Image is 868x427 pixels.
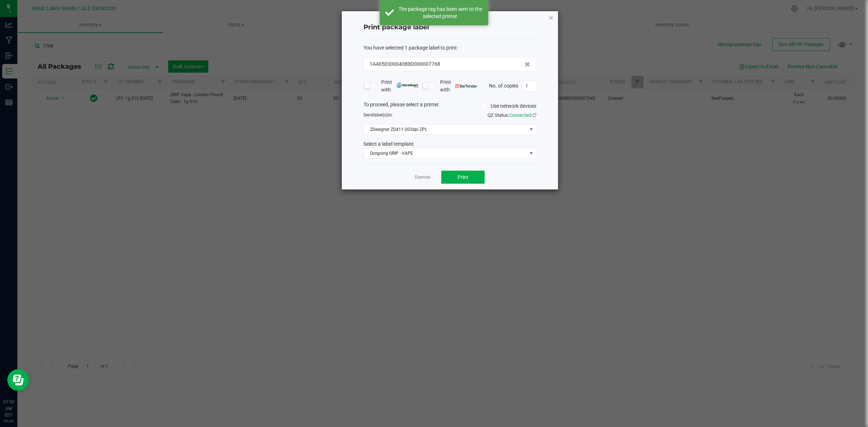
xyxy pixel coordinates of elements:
div: To proceed, please select a printer. [358,101,542,112]
img: bartender.png [455,84,477,88]
label: Use network devices [481,102,536,110]
iframe: Resource center [7,369,29,391]
button: Print [441,171,485,184]
span: label(s) [373,112,388,118]
span: Print with [440,78,477,94]
span: You have selected 1 package label to print [363,45,457,51]
span: Connected [509,112,531,118]
span: Print with [381,78,418,94]
a: Dismiss [415,174,430,180]
div: Select a label template. [358,140,542,148]
h4: Print package label [363,23,536,32]
div: The package tag has been sent to the selected printer. [398,5,483,20]
span: Outgoing GRIP - VAPE [364,148,527,158]
img: mark_magic_cybra.png [396,82,418,88]
div: : [363,44,536,52]
span: Send to: [363,112,393,118]
span: 1A4050300040B8D000007768 [370,60,440,68]
span: QZ Status: [488,112,536,118]
span: ZDesigner ZD411-203dpi ZPL [364,124,527,134]
span: Print [458,174,468,180]
span: No. of copies [489,82,518,88]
